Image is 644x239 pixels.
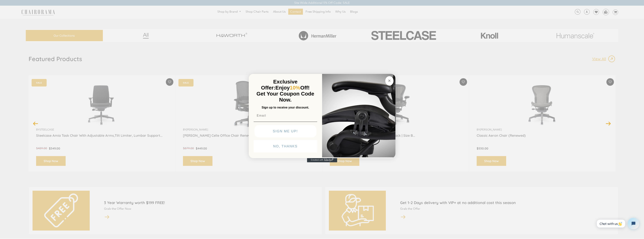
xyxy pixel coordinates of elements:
[254,112,317,119] input: Email
[605,120,612,127] button: Next
[322,73,395,157] img: 92d77583-a095-41f6-84e7-858462e0427a.jpeg
[593,215,642,232] iframe: Tidio Chat
[256,91,314,103] span: Get Your Coupon Code Now.
[262,106,309,109] span: Sign up to receive your discount.
[254,140,317,153] button: NO, THANKS
[307,158,337,162] a: Created with Klaviyo - opens in a new tab
[261,79,297,91] span: Exclusive Offer:
[385,76,394,86] button: Close dialog
[275,85,310,91] span: Enjoy Off!
[290,85,300,91] span: 10%
[32,120,39,127] button: Previous
[254,125,316,137] button: SIGN ME UP!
